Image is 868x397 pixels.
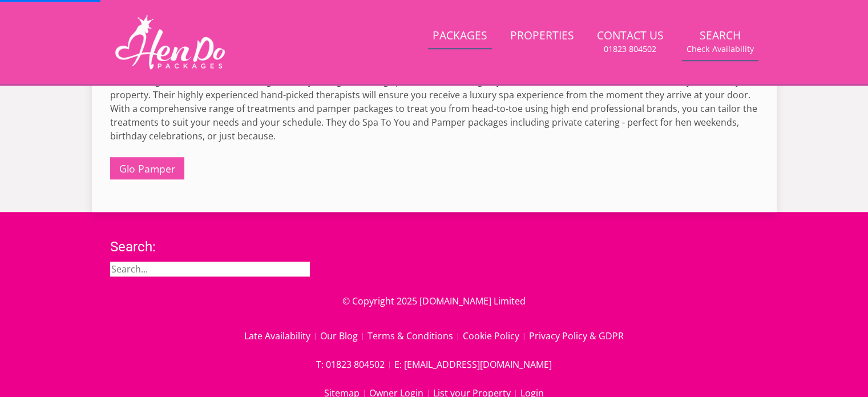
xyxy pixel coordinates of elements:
[320,326,368,346] a: Our Blog
[529,326,624,346] a: Privacy Policy & GDPR
[687,43,754,55] small: Check Availability
[428,23,492,49] a: Packages
[110,14,231,71] img: Hen Do Packages
[682,23,758,61] a: SearchCheck Availability
[110,262,310,276] input: Search...
[110,74,758,143] p: Introducing Glo - a luxurious, relaxing and truly indulgent visiting spa service. That’s right, y...
[506,23,579,49] a: Properties
[592,23,668,61] a: Contact Us01823 804502
[110,294,758,308] p: © Copyright 2025 [DOMAIN_NAME] Limited
[394,355,552,374] a: E: [EMAIL_ADDRESS][DOMAIN_NAME]
[110,157,184,179] a: Glo Pamper
[244,326,320,346] a: Late Availability
[316,355,394,374] a: T: 01823 804502
[110,239,310,254] h3: Search:
[604,43,656,55] small: 01823 804502
[368,326,463,346] a: Terms & Conditions
[463,326,529,346] a: Cookie Policy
